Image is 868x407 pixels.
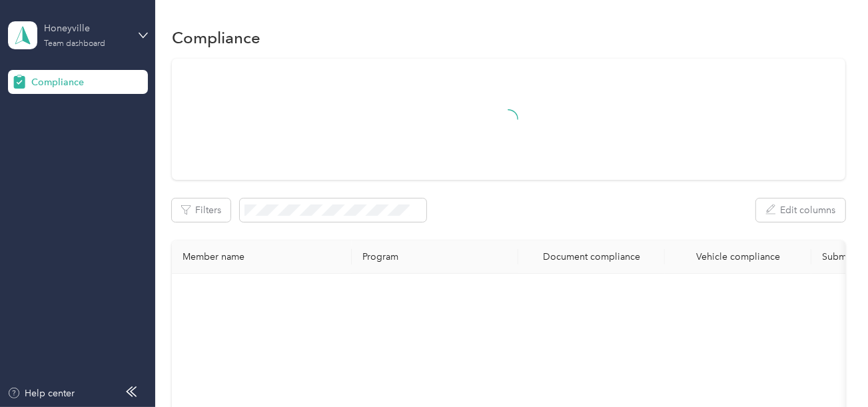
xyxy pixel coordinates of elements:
[172,240,352,274] th: Member name
[31,75,84,89] span: Compliance
[756,199,845,222] button: Edit columns
[44,40,105,48] div: Team dashboard
[172,199,230,222] button: Filters
[172,31,260,45] h1: Compliance
[352,240,518,274] th: Program
[7,386,75,400] button: Help center
[675,251,801,262] div: Vehicle compliance
[529,251,654,262] div: Document compliance
[793,332,868,407] iframe: Everlance-gr Chat Button Frame
[44,21,127,35] div: Honeyville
